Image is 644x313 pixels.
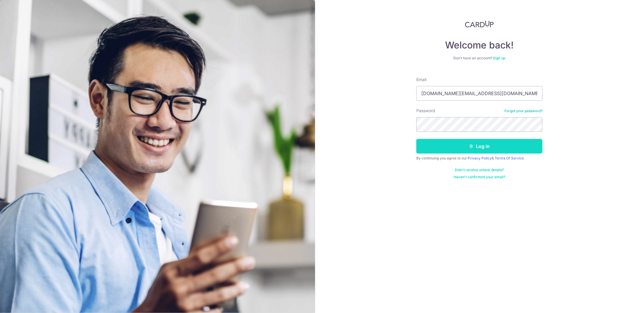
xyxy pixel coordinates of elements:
[454,175,505,179] a: Haven't confirmed your email?
[416,39,542,51] h4: Welcome back!
[455,168,504,172] a: Didn't receive unlock details?
[416,156,542,161] div: By continuing you agree to our &
[495,156,524,160] a: Terms Of Service
[416,139,542,154] button: Log in
[465,21,494,28] img: CardUp Logo
[504,109,542,113] a: Forgot your password?
[416,56,542,60] div: Don’t have an account?
[468,156,492,160] a: Privacy Policy
[416,77,426,83] label: Email
[493,56,506,60] a: Sign up
[416,108,435,114] label: Password
[416,86,542,101] input: Enter your Email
